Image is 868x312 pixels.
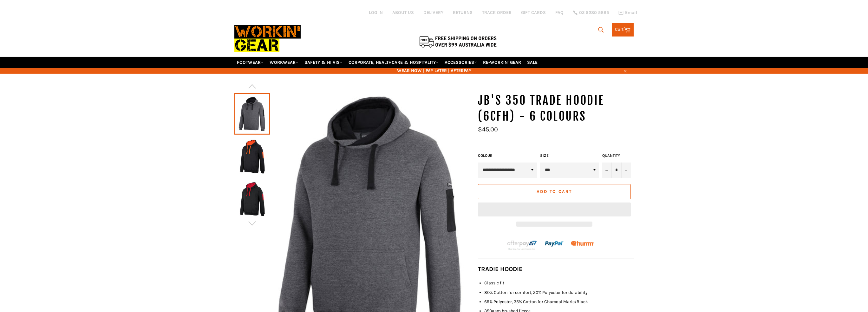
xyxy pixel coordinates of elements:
a: Email [618,10,637,15]
span: Add to Cart [537,189,572,194]
a: SALE [525,57,540,68]
a: ABOUT US [392,10,414,16]
a: RETURNS [453,10,473,16]
span: Email [625,10,637,15]
img: paypal.png [545,235,564,253]
a: ACCESSORIES [442,57,480,68]
label: COLOUR [478,153,537,158]
img: Afterpay-Logo-on-dark-bg_large.png [506,240,538,250]
a: Cart [612,23,634,37]
a: FOOTWEAR [234,57,266,68]
img: Flat $9.95 shipping Australia wide [418,35,498,48]
span: $45.00 [478,126,498,133]
a: Log in [369,10,383,15]
a: SAFETY & HI VIS [302,57,345,68]
img: Workin Gear leaders in Workwear, Safety Boots, PPE, Uniforms. Australia's No.1 in Workwear [234,21,301,56]
li: 65% Polyester, 35% Cotton for Charcoal Marle/Black [484,299,634,305]
span: WEAR NOW | PAY LATER | AFTERPAY [234,68,634,74]
a: 02 6280 5885 [573,10,609,15]
h1: JB'S 350 Trade Hoodie (6CFH) - 6 Colours [478,93,634,124]
button: Reduce item quantity by one [602,163,612,178]
img: Humm_core_logo_RGB-01_300x60px_small_195d8312-4386-4de7-b182-0ef9b6303a37.png [571,241,594,246]
a: CORPORATE, HEALTHCARE & HOSPITALITY [346,57,441,68]
img: WORKIN GEAR - JB'S 350 Trade Hoodie [238,182,267,216]
button: Increase item quantity by one [621,163,631,178]
strong: TRADIE HOODIE [478,265,522,273]
a: WORKWEAR [267,57,301,68]
a: GIFT CARDS [521,10,546,16]
label: Size [540,153,599,158]
li: 80% Cotton for comfort, 20% Polyester for durability [484,289,634,295]
a: FAQ [555,10,564,16]
label: Quantity [602,153,631,158]
button: Add to Cart [478,184,631,199]
a: DELIVERY [423,10,443,16]
img: WORKIN GEAR - JB'S 350 Trade Hoodie [238,139,267,174]
a: RE-WORKIN' GEAR [480,57,524,68]
span: 02 6280 5885 [579,10,609,15]
li: Classic fit [484,280,634,286]
a: TRACK ORDER [482,10,512,16]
